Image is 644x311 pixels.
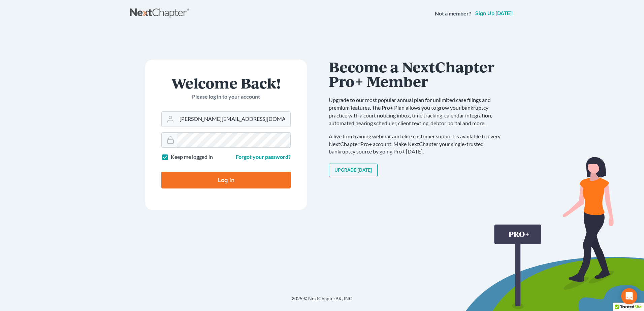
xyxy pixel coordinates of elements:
[329,164,378,177] a: Upgrade [DATE]
[171,153,213,161] label: Keep me logged in
[161,76,291,90] h1: Welcome Back!
[329,133,507,156] p: A live firm training webinar and elite customer support is available to every NextChapter Pro+ ac...
[621,288,637,304] div: Open Intercom Messenger
[329,96,507,127] p: Upgrade to our most popular annual plan for unlimited case filings and premium features. The Pro+...
[161,172,291,188] input: Log In
[474,11,514,16] a: Sign up [DATE]!
[329,60,507,88] h1: Become a NextChapter Pro+ Member
[435,10,471,18] strong: Not a member?
[130,295,514,307] div: 2025 © NextChapterBK, INC
[161,93,291,101] p: Please log in to your account
[177,112,290,127] input: Email Address
[236,153,291,160] a: Forgot your password?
